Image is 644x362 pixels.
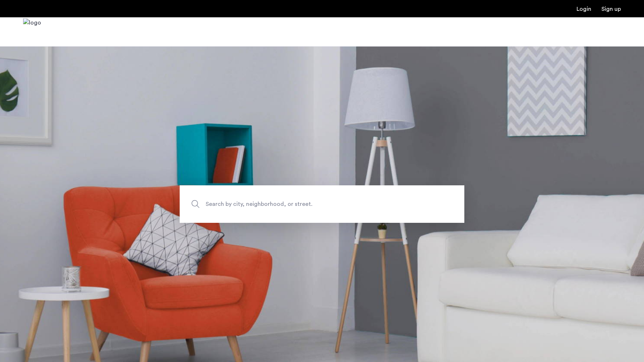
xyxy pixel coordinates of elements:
a: Cazamio Logo [23,18,41,45]
input: Apartment Search [180,185,464,223]
img: logo [23,18,41,45]
a: Registration [601,6,621,12]
a: Login [577,6,591,12]
span: Search by city, neighborhood, or street. [206,199,405,209]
